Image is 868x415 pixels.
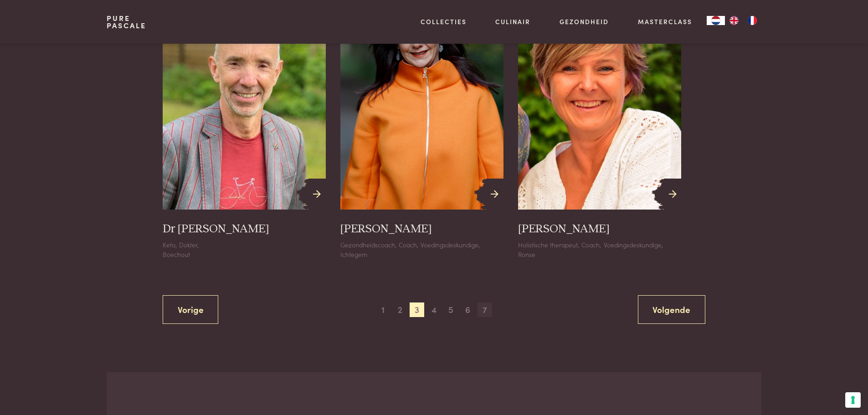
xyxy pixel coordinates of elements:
[581,240,601,249] span: Coach,
[107,15,146,29] a: PurePascale
[421,17,467,26] a: Collecties
[163,295,219,324] a: Vorige
[179,240,199,249] span: Dokter,
[518,250,681,259] div: Ronse
[410,302,424,317] span: 3
[340,222,432,236] h3: [PERSON_NAME]
[163,222,269,236] h3: Dr [PERSON_NAME]
[163,6,326,210] img: Foto Dr Proesmans kopie
[376,302,390,317] span: 1
[340,240,396,249] span: Gezondheidscoach,
[707,16,725,25] div: Language
[725,16,761,25] ul: Language list
[518,6,681,259] a: DSC_0292_BIS-1.jpg [PERSON_NAME] Holistische therapeut,Coach,Voedingsdeskundige, Ronse
[478,302,492,317] span: 7
[340,6,503,210] img: Sandra Tanghe foto
[495,17,530,26] a: Culinair
[845,392,861,408] button: Uw voorkeuren voor toestemming voor trackingtechnologieën
[707,16,725,25] a: NL
[638,17,692,26] a: Masterclass
[707,16,761,25] aside: Language selected: Nederlands
[340,6,503,259] a: Sandra Tanghe foto [PERSON_NAME] Gezondheidscoach,Coach,Voedingsdeskundige, Ichtegem
[421,240,480,249] span: Voedingsdeskundige,
[518,222,610,236] h3: [PERSON_NAME]
[518,6,681,210] img: DSC_0292_BIS-1.jpg
[461,302,475,317] span: 6
[444,302,458,317] span: 5
[560,17,609,26] a: Gezondheid
[340,250,503,259] div: Ichtegem
[743,16,761,25] a: FR
[393,302,407,317] span: 2
[725,16,743,25] a: EN
[163,240,177,249] span: Keto,
[427,302,442,317] span: 4
[638,295,706,324] a: Volgende
[604,240,663,249] span: Voedingsdeskundige,
[518,240,579,249] span: Holistische therapeut,
[163,250,326,259] div: Boechout
[163,6,326,259] a: Foto Dr Proesmans kopie Dr [PERSON_NAME] Keto,Dokter, Boechout
[399,240,418,249] span: Coach,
